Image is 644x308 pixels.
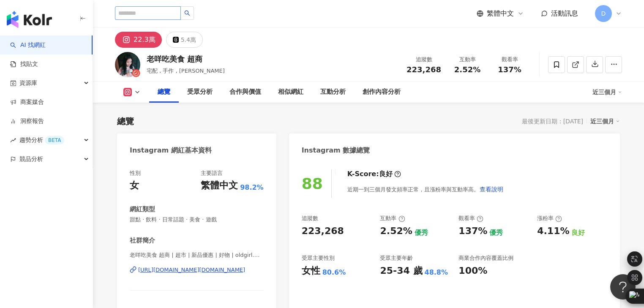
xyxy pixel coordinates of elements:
div: 總覽 [117,115,134,127]
div: 總覽 [158,87,170,97]
div: [URL][DOMAIN_NAME][DOMAIN_NAME] [138,266,245,274]
span: 137% [498,65,521,74]
span: 宅配 , 手作 , [PERSON_NAME] [147,68,225,74]
div: 48.8% [425,268,448,277]
span: D [601,9,606,18]
div: 受眾主要性別 [302,254,335,262]
a: [URL][DOMAIN_NAME][DOMAIN_NAME] [130,266,264,274]
div: 100% [458,264,487,278]
div: 最後更新日期：[DATE] [522,118,583,125]
span: search [184,10,190,16]
span: 查看說明 [480,186,503,193]
a: 找貼文 [10,60,38,68]
div: 主要語言 [201,169,223,177]
div: 女性 [302,264,320,278]
div: BETA [45,136,64,144]
a: 商案媒合 [10,98,44,106]
div: 良好 [379,169,393,179]
div: 137% [458,225,487,238]
div: 88 [302,175,323,192]
a: searchAI 找網紅 [10,41,46,49]
div: 老咩吃美食 超商 [147,54,225,64]
button: 5.4萬 [166,32,203,48]
span: 繁體中文 [487,9,514,18]
div: Instagram 數據總覽 [302,146,370,155]
div: 商業合作內容覆蓋比例 [458,254,513,262]
span: 活動訊息 [551,9,578,17]
div: 受眾主要年齡 [380,254,413,262]
span: 98.2% [240,183,264,192]
div: 互動率 [380,215,405,222]
a: 洞察報告 [10,117,44,125]
div: 合作與價值 [229,87,261,97]
div: 漲粉率 [537,215,562,222]
div: 受眾分析 [187,87,213,97]
div: 女 [130,179,139,192]
div: Instagram 網紅基本資料 [130,146,212,155]
div: 創作內容分析 [363,87,401,97]
div: 互動分析 [320,87,346,97]
div: 223,268 [302,225,344,238]
div: 社群簡介 [130,236,155,245]
div: 優秀 [489,228,503,237]
div: 觀看率 [458,215,483,222]
div: K-Score : [347,169,401,179]
span: 資源庫 [19,74,37,93]
div: 追蹤數 [407,55,441,64]
div: 80.6% [322,268,346,277]
div: 繁體中文 [201,179,238,192]
div: 良好 [571,228,585,237]
iframe: Help Scout Beacon - Open [610,274,636,300]
div: 4.11% [537,225,569,238]
div: 25-34 歲 [380,264,422,278]
span: 甜點 · 飲料 · 日常話題 · 美食 · 遊戲 [130,216,264,224]
span: 223,268 [407,65,441,74]
div: 優秀 [415,228,428,237]
button: 22.3萬 [115,32,162,48]
div: 網紅類型 [130,205,155,214]
span: rise [10,137,16,143]
div: 相似網紅 [278,87,303,97]
span: 老咩吃美食 超商 | 超市 | 新品優惠 | 好物 | oldgirl.mytw.foodie [130,251,264,259]
button: 查看說明 [479,181,504,198]
span: 競品分析 [19,150,43,169]
div: 5.4萬 [181,34,196,46]
div: 2.52% [380,225,412,238]
div: 追蹤數 [302,215,318,222]
span: 2.52% [454,65,480,74]
div: 近三個月 [592,85,622,99]
img: KOL Avatar [115,52,140,77]
div: 性別 [130,169,141,177]
div: 22.3萬 [134,34,156,46]
div: 互動率 [451,55,483,64]
img: logo [7,11,52,28]
div: 近期一到三個月發文頻率正常，且漲粉率與互動率高。 [347,181,504,198]
div: 觀看率 [494,55,526,64]
div: 近三個月 [590,116,620,127]
span: 趨勢分析 [19,131,64,150]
